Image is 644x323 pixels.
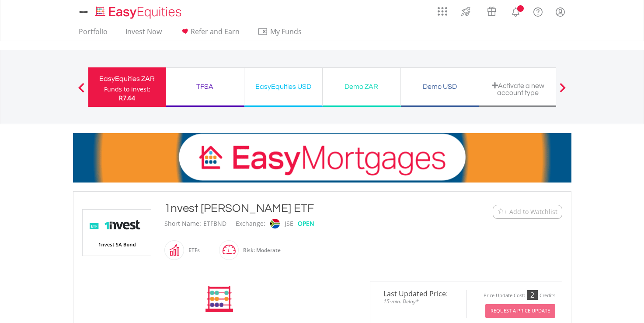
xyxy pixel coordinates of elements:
div: JSE [285,216,293,231]
img: EasyMortage Promotion Banner [73,133,571,183]
img: vouchers-v2.svg [484,4,499,18]
div: Short Name: [164,216,201,231]
span: Refer and Earn [191,27,240,36]
a: Notifications [505,2,527,20]
div: Demo ZAR [328,81,395,93]
div: Credits [540,292,555,299]
span: My Funds [258,26,315,37]
div: ETFs [184,240,200,261]
span: R7.64 [119,94,135,102]
button: Watchlist + Add to Watchlist [493,205,562,219]
img: EQU.ZA.ETFBND.png [84,210,150,256]
a: Refer and Earn [176,27,243,41]
img: Watchlist [498,208,504,215]
div: Funds to invest: [104,85,150,94]
div: Activate a new account type [484,82,552,96]
div: EasyEquities ZAR [94,73,161,85]
img: EasyEquities_Logo.png [94,5,185,20]
div: ETFBND [203,216,226,231]
div: 1nvest [PERSON_NAME] ETF [164,200,439,216]
a: Invest Now [122,27,165,41]
div: Demo USD [406,81,473,93]
div: EasyEquities USD [250,81,317,93]
div: Exchange: [236,216,265,231]
span: Last Updated Price: [377,290,460,297]
img: jse.png [270,219,279,228]
img: thrive-v2.svg [459,4,473,18]
button: Request A Price Update [485,304,555,318]
a: Vouchers [479,2,505,18]
span: + Add to Watchlist [504,207,557,216]
a: AppsGrid [432,2,453,16]
img: grid-menu-icon.svg [438,7,447,16]
a: My Profile [549,2,571,21]
a: FAQ's and Support [527,2,549,20]
a: Home page [92,2,185,20]
span: 15-min. Delay* [377,297,460,305]
div: 2 [527,290,538,300]
div: Price Update Cost: [484,292,525,299]
div: Risk: Moderate [239,240,281,261]
div: TFSA [171,81,239,93]
div: OPEN [298,216,314,231]
a: Portfolio [75,27,111,41]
